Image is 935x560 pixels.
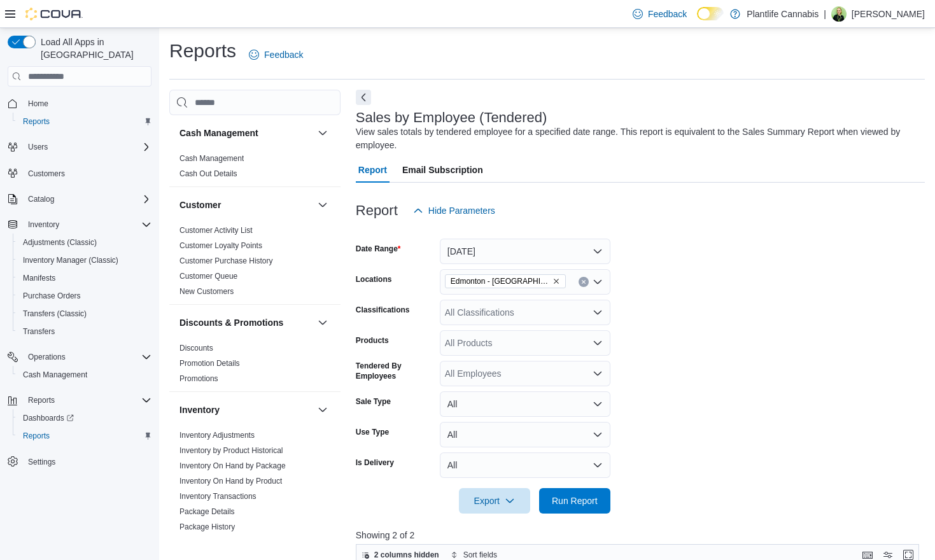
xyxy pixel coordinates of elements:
span: Purchase Orders [18,288,151,304]
span: Reports [23,431,50,441]
span: Hide Parameters [428,204,495,217]
button: Cash Management [13,366,157,384]
button: All [440,391,610,417]
div: Cassandra Gagnon [831,6,847,22]
button: Remove Edmonton - ICE District from selection in this group [552,277,560,285]
span: Promotion Details [179,358,240,368]
span: Reports [23,116,50,127]
span: Transfers [23,326,55,337]
div: View sales totals by tendered employee for a specified date range. This report is equivalent to t... [356,125,918,152]
button: Open list of options [593,307,603,318]
span: Home [23,95,151,111]
button: Export [459,488,530,514]
span: Customer Purchase History [179,256,273,266]
span: Reports [23,393,151,408]
label: Tendered By Employees [356,361,435,381]
span: Sort fields [463,550,497,560]
button: Discounts & Promotions [315,315,330,330]
a: Purchase Orders [18,288,86,304]
button: All [440,422,610,447]
input: Dark Mode [697,7,724,20]
span: Report [358,157,387,183]
a: Package Details [179,507,235,516]
a: Manifests [18,270,60,286]
span: Operations [23,349,151,365]
button: Discounts & Promotions [179,316,313,329]
a: Dashboards [18,410,79,426]
a: Transfers (Classic) [18,306,92,321]
button: Clear input [579,277,589,287]
span: Adjustments (Classic) [18,235,151,250]
button: Catalog [23,192,59,207]
span: New Customers [179,286,234,297]
span: Inventory Adjustments [179,430,255,440]
a: Inventory Transactions [179,492,257,501]
button: Inventory [3,216,157,234]
span: Operations [28,352,66,362]
span: Customer Activity List [179,225,253,235]
button: Open list of options [593,277,603,287]
span: Feedback [648,8,687,20]
a: Inventory On Hand by Package [179,461,286,470]
span: Package History [179,522,235,532]
button: Open list of options [593,368,603,379]
span: Edmonton - [GEOGRAPHIC_DATA] [451,275,550,288]
h3: Inventory [179,403,220,416]
span: Manifests [18,270,151,286]
a: Inventory On Hand by Product [179,477,282,486]
button: Cash Management [179,127,313,139]
h3: Customer [179,199,221,211]
label: Locations [356,274,392,284]
span: Manifests [23,273,55,283]
span: Export [467,488,523,514]
span: Cash Out Details [179,169,237,179]
button: Adjustments (Classic) [13,234,157,251]
span: Package Details [179,507,235,517]
a: Inventory Manager (Classic) [18,253,123,268]
span: Cash Management [179,153,244,164]
button: Operations [3,348,157,366]
span: Load All Apps in [GEOGRAPHIC_DATA] [36,36,151,61]
a: Inventory Adjustments [179,431,255,440]
span: Promotions [179,374,218,384]
span: Reports [18,428,151,444]
button: Operations [23,349,71,365]
a: Customer Queue [179,272,237,281]
nav: Complex example [8,89,151,504]
a: Feedback [244,42,308,67]
label: Date Range [356,244,401,254]
a: Home [23,96,53,111]
button: Settings [3,452,157,471]
button: Inventory Manager (Classic) [13,251,157,269]
button: Customer [315,197,330,213]
button: Home [3,94,157,113]
span: Cash Management [23,370,87,380]
button: Transfers (Classic) [13,305,157,323]
a: Cash Out Details [179,169,237,178]
button: Catalog [3,190,157,208]
label: Products [356,335,389,346]
button: Inventory [23,217,64,232]
span: 2 columns hidden [374,550,439,560]
p: Showing 2 of 2 [356,529,925,542]
span: Home [28,99,48,109]
span: Email Subscription [402,157,483,183]
div: Discounts & Promotions [169,340,341,391]
span: Discounts [179,343,213,353]
h3: Sales by Employee (Tendered) [356,110,547,125]
span: Catalog [28,194,54,204]
button: Inventory [315,402,330,417]
button: Reports [23,393,60,408]
span: Feedback [264,48,303,61]
span: Inventory by Product Historical [179,445,283,456]
h3: Discounts & Promotions [179,316,283,329]
div: Cash Management [169,151,341,186]
a: Settings [23,454,60,470]
button: Customers [3,164,157,182]
span: Settings [23,454,151,470]
span: Reports [28,395,55,405]
span: Transfers (Classic) [18,306,151,321]
span: Adjustments (Classic) [23,237,97,248]
span: Edmonton - ICE District [445,274,566,288]
a: Transfers [18,324,60,339]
